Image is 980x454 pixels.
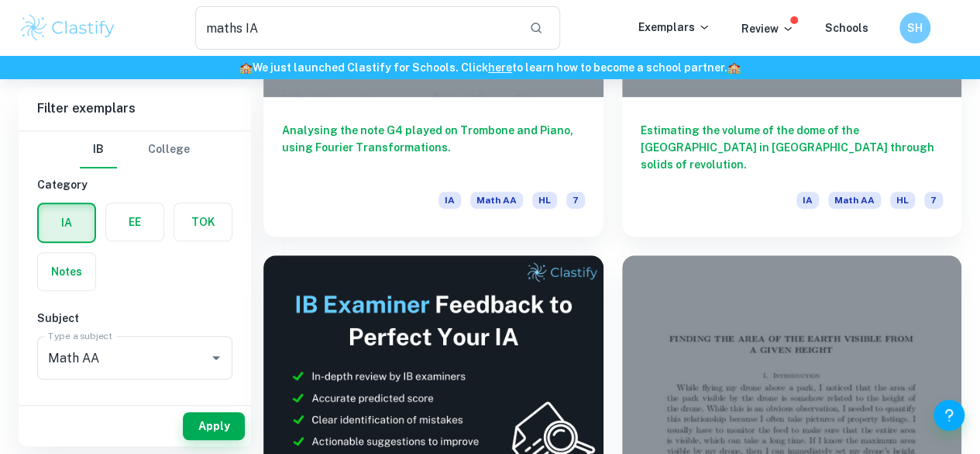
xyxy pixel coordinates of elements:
button: Apply [183,412,245,440]
span: 🏫 [239,61,253,74]
h6: SH [906,19,924,36]
h6: Analysing the note G4 played on Trombone and Piano, using Fourier Transformations. [282,122,585,173]
span: 7 [924,192,943,209]
h6: Filter exemplars [19,87,251,130]
button: Help and Feedback [934,400,965,431]
input: Search for any exemplars... [195,6,517,50]
button: Open [205,347,227,369]
button: TOK [174,203,232,241]
h6: Category [37,176,232,193]
button: Notes [38,253,95,290]
span: IA [438,192,461,209]
span: 🏫 [727,61,741,74]
div: Filter type choice [80,131,190,168]
button: EE [106,203,163,241]
span: Math AA [828,192,881,209]
button: SH [899,12,930,43]
span: IA [796,192,819,209]
label: Type a subject [48,329,112,342]
button: IB [80,131,117,168]
a: Schools [825,22,868,34]
span: Math AA [470,192,523,209]
p: Review [741,20,794,37]
span: 7 [566,192,585,209]
span: HL [890,192,915,209]
p: Exemplars [638,19,710,36]
h6: Subject [37,310,232,327]
img: Clastify logo [19,12,117,43]
h6: Estimating the volume of the dome of the [GEOGRAPHIC_DATA] in [GEOGRAPHIC_DATA] through solids of... [641,122,944,173]
span: HL [532,192,557,209]
button: IA [39,204,95,241]
a: here [488,61,512,74]
button: College [148,131,190,168]
h6: We just launched Clastify for Schools. Click to learn how to become a school partner. [3,59,977,76]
